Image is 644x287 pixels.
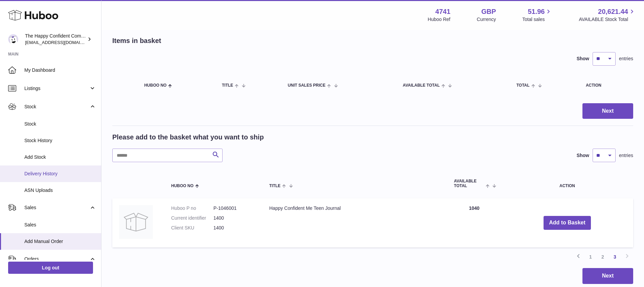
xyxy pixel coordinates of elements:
[579,7,636,23] a: 20,621.44 AVAILABLE Stock Total
[481,7,496,16] strong: GBP
[501,172,633,195] th: Action
[213,215,256,221] dd: 1400
[119,205,153,239] img: Happy Confident Me Teen Journal
[403,83,440,88] span: AVAILABLE Total
[144,83,166,88] span: Huboo no
[288,83,325,88] span: Unit Sales Price
[577,152,589,159] label: Show
[522,7,552,23] a: 51.96 Total sales
[24,137,96,144] span: Stock History
[428,16,451,23] div: Huboo Ref
[516,83,530,88] span: Total
[598,7,628,16] span: 20,621.44
[25,33,86,46] div: The Happy Confident Company
[454,179,484,188] span: AVAILABLE Total
[24,67,96,73] span: My Dashboard
[447,198,501,247] td: 1040
[477,16,496,23] div: Currency
[24,222,96,228] span: Sales
[262,198,447,247] td: Happy Confident Me Teen Journal
[24,204,89,211] span: Sales
[582,268,633,284] button: Next
[24,104,89,110] span: Stock
[24,154,96,160] span: Add Stock
[586,83,626,88] div: Action
[528,7,545,16] span: 51.96
[584,251,597,263] a: 1
[619,56,633,62] span: entries
[213,205,256,212] dd: P-1046001
[24,187,96,194] span: ASN Uploads
[522,16,552,23] span: Total sales
[8,34,18,44] img: contact@happyconfident.com
[171,215,213,221] dt: Current identifier
[24,256,89,262] span: Orders
[171,205,213,212] dt: Huboo P no
[609,251,621,263] a: 3
[213,225,256,231] dd: 1400
[24,238,96,245] span: Add Manual Order
[582,103,633,119] button: Next
[24,171,96,177] span: Delivery History
[619,152,633,159] span: entries
[24,85,89,92] span: Listings
[112,36,161,45] h2: Items in basket
[597,251,609,263] a: 2
[171,225,213,231] dt: Client SKU
[222,83,233,88] span: Title
[579,16,636,23] span: AVAILABLE Stock Total
[8,262,93,274] a: Log out
[435,7,451,16] strong: 4741
[112,133,264,142] h2: Please add to the basket what you want to ship
[269,184,280,188] span: Title
[24,121,96,127] span: Stock
[577,56,589,62] label: Show
[171,184,193,188] span: Huboo no
[25,40,99,45] span: [EMAIL_ADDRESS][DOMAIN_NAME]
[544,216,591,230] button: Add to Basket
